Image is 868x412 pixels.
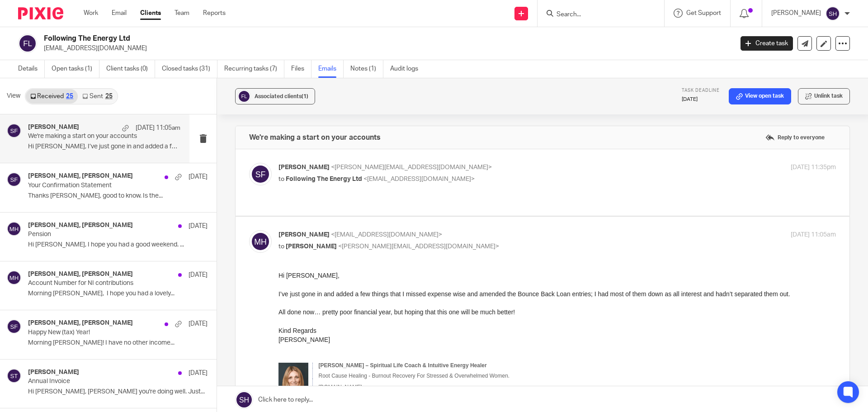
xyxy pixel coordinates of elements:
h4: [PERSON_NAME], [PERSON_NAME] [28,270,133,278]
span: Choose To Be Happy [206,146,261,152]
a: Details [18,60,45,78]
span: View [7,91,20,101]
h4: [PERSON_NAME], [PERSON_NAME] [28,172,133,180]
h4: [PERSON_NAME] [28,123,79,131]
a: [DOMAIN_NAME] [40,113,84,119]
div: 25 [105,93,113,99]
a: Audit logs [390,60,425,78]
p: [DATE] [189,319,208,328]
span: (1) [302,94,308,99]
span: Associated clients [255,94,308,99]
p: Hi [PERSON_NAME], I hope you had a good weekend. ... [28,241,208,249]
p: Pension [28,231,172,238]
img: svg%3E [18,34,37,53]
img: svg%3E [7,123,21,138]
a: Files [291,60,311,78]
img: Instagram [57,124,74,139]
a: Received25 [26,89,78,104]
p: [PERSON_NAME] [771,9,821,18]
span: Sessions Online [45,146,87,152]
p: Account Number for NI contributions [28,279,172,287]
p: [DATE] [189,172,208,181]
img: LinkedIn [74,124,90,139]
p: [DATE] 11:05am [791,230,836,240]
div: 25 [66,93,73,99]
p: [DATE] 11:05am [136,123,180,133]
span: <[PERSON_NAME][EMAIL_ADDRESS][DOMAIN_NAME]> [331,164,492,170]
strong: [PERSON_NAME] – Spiritual Life Coach & Intuitive Energy Healer [40,91,208,98]
span: [PERSON_NAME] [286,243,337,250]
a: Sessions Online [40,146,92,152]
img: svg%3E [249,163,272,185]
h4: [PERSON_NAME], [PERSON_NAME] [28,319,133,327]
input: Search [556,11,637,19]
img: svg%3E [7,172,21,187]
a: Email [112,9,127,18]
img: svg%3E [249,230,272,253]
h4: [PERSON_NAME], [PERSON_NAME] [28,222,133,229]
span: [PERSON_NAME] [278,164,330,170]
p: [DATE] [682,96,720,103]
p: Thanks [PERSON_NAME], good to know. Is the... [28,192,208,200]
a: Client tasks (0) [106,60,155,78]
a: Notes (1) [350,60,383,78]
p: [DATE] [189,222,208,231]
img: facebook [40,124,57,139]
span: <[EMAIL_ADDRESS][DOMAIN_NAME]> [363,176,475,182]
a: Create task [741,36,793,51]
span: <[EMAIL_ADDRESS][DOMAIN_NAME]> [331,232,442,238]
p: Happy New (tax) Year! [28,329,172,336]
img: svg%3E [7,369,21,383]
img: YouTube [90,124,107,139]
p: Your Confirmation Statement [28,182,172,189]
span: [PERSON_NAME] [278,232,330,238]
span: <[PERSON_NAME][EMAIL_ADDRESS][DOMAIN_NAME]> [338,243,499,250]
img: Pixie [18,7,63,19]
a: Reports [203,9,226,18]
p: Morning [PERSON_NAME], I hope you had a lovely... [28,290,208,298]
a: Team [175,9,189,18]
label: Reply to everyone [763,131,827,144]
span: Following The Energy Ltd [286,176,362,182]
img: svg%3E [7,319,21,334]
p: We're making a start on your accounts [28,133,150,140]
a: Clients [140,9,161,18]
span: to [278,176,284,182]
h4: [PERSON_NAME] [28,369,79,376]
a: Open tasks (1) [52,60,99,78]
img: svg%3E [7,270,21,285]
a: Recurring tasks (7) [224,60,284,78]
button: Associated clients(1) [235,88,315,104]
a: View open task [729,88,791,104]
p: [EMAIL_ADDRESS][DOMAIN_NAME] [44,44,727,53]
p: [DATE] 11:35pm [791,163,836,172]
p: Hi [PERSON_NAME], I’ve just gone in and added a few... [28,143,180,151]
h2: Following The Energy Ltd [44,34,590,43]
h4: We're making a start on your accounts [249,133,381,142]
span: Task deadline [682,88,720,93]
a: Work [84,9,98,18]
span: to [278,243,284,250]
p: Hi [PERSON_NAME], [PERSON_NAME] you're doing well. Just... [28,388,208,396]
p: Morning [PERSON_NAME]! I have no other income... [28,339,208,347]
img: svg%3E [237,90,251,103]
a: Emails [318,60,344,78]
button: Unlink task [798,88,850,104]
img: svg%3E [7,222,21,236]
p: Annual Invoice [28,378,172,385]
td: Root Cause Healing - Burnout Recovery For Stressed & Overwhelmed Women. [40,97,557,108]
img: svg%3E [826,6,840,21]
span: Get Support [686,10,721,16]
a: Closed tasks (31) [162,60,217,78]
a: Sessions In [GEOGRAPHIC_DATA] [99,146,193,152]
p: [DATE] [189,369,208,378]
a: Sent25 [78,89,117,104]
p: [DATE] [189,270,208,279]
a: Choose To Be Happy [201,146,266,152]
